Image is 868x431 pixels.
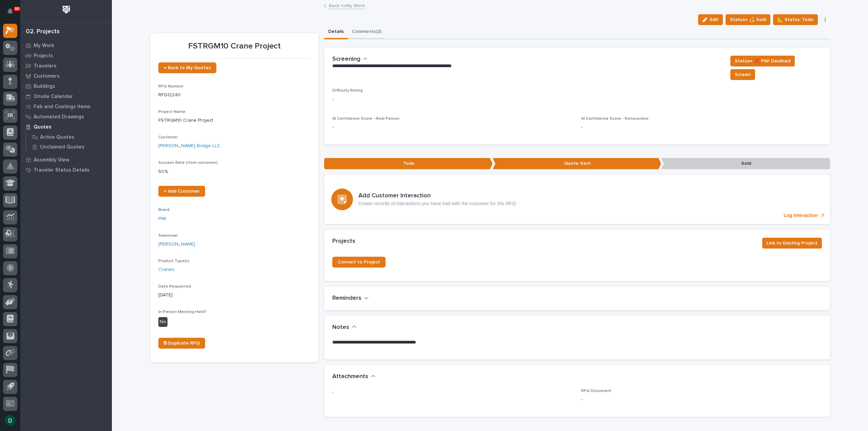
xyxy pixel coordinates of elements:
[324,175,830,224] a: Log Interaction
[332,324,357,331] button: Notes
[26,28,60,36] div: 02. Projects
[735,57,790,65] span: Status→ ❌ PWI Declined
[581,396,822,403] p: -
[332,124,573,131] p: -
[158,259,189,263] span: Product Type(s)
[20,71,112,81] a: Customers
[34,157,69,163] p: Assembly View
[164,65,211,70] span: ← Back to My Quotes
[158,41,311,51] p: FSTRGM10 Crane Project
[324,158,493,169] p: Todo
[34,63,57,69] p: Travelers
[158,285,191,289] span: Date Requested
[158,338,205,349] a: ⎘ Duplicate RFQ
[20,122,112,132] a: Quotes
[348,25,386,39] button: Comments (3)
[158,117,311,124] p: FSTRGM10 Crane Project
[324,25,348,39] button: Details
[158,92,311,99] p: RFQ12240
[332,257,386,268] a: Convert to Project
[158,186,205,197] a: + Add Customer
[581,389,611,393] span: RFQ Document
[329,1,365,9] a: Back toMy Work
[34,124,52,130] p: Quotes
[164,189,200,194] span: + Add Customer
[34,53,53,59] p: Projects
[40,144,84,150] p: Unclaimed Quotes
[34,43,54,49] p: My Work
[332,238,355,245] h2: Projects
[158,241,195,248] a: [PERSON_NAME]
[3,413,17,428] button: users-avatar
[730,56,795,66] button: Status→ ❌ PWI Declined
[34,73,60,79] p: Customers
[20,40,112,51] a: My Work
[158,292,311,299] p: [DATE]
[60,3,73,16] img: Workspace Logo
[358,192,516,200] h3: Add Customer Interaction
[332,56,368,63] button: Screening
[20,101,112,112] a: Fab and Coatings Items
[158,215,166,222] a: PWI
[332,389,573,396] p: -
[20,61,112,71] a: Travelers
[34,94,73,100] p: Onsite Calendar
[158,208,170,212] span: Brand
[698,14,723,25] button: Edit
[726,14,770,25] button: Status→ 💰 Sold
[332,373,368,380] h2: Attachments
[735,71,751,79] span: Screen
[158,234,178,238] span: Salesman
[777,16,813,24] span: 📐 Status: Todo
[164,341,200,346] span: ⎘ Duplicate RFQ
[20,112,112,122] a: Automated Drawings
[158,317,167,327] div: No
[332,89,363,93] span: Difficulty Rating
[15,6,19,11] p: 90
[158,135,178,139] span: Customer
[3,4,17,18] button: Notifications
[332,56,360,63] h2: Screening
[332,324,349,331] h2: Notes
[773,14,818,25] button: 📐 Status: Todo
[158,266,174,273] a: Cranes
[8,8,17,19] div: Notifications90
[26,132,112,142] a: Active Quotes
[332,295,361,302] h2: Reminders
[34,83,55,90] p: Buildings
[338,260,380,265] span: Convert to Project
[34,167,90,173] p: Traveler Status Details
[730,16,766,24] span: Status→ 💰 Sold
[767,239,817,247] span: Link to Existing Project
[158,168,311,175] p: 50 %
[332,96,822,103] p: -
[20,51,112,61] a: Projects
[158,110,185,114] span: Project Name
[581,117,649,121] span: AI Confidence Score - Seriousness
[26,142,112,152] a: Unclaimed Quotes
[661,158,830,169] p: Sold
[332,295,369,302] button: Reminders
[158,62,216,73] a: ← Back to My Quotes
[20,81,112,91] a: Buildings
[158,310,206,314] span: In-Person Meeting Held?
[784,213,818,218] p: Log Interaction
[20,91,112,101] a: Onsite Calendar
[710,17,718,23] span: Edit
[158,161,218,165] span: Success Rate (from customer)
[158,142,220,150] a: [PERSON_NAME] Bridge LLC
[158,84,183,89] span: RFQ Number
[34,114,84,120] p: Automated Drawings
[332,373,376,380] button: Attachments
[34,104,91,110] p: Fab and Coatings Items
[40,134,74,140] p: Active Quotes
[20,165,112,175] a: Traveler Status Details
[358,201,516,207] p: Create records of interactions you have had with the customer for this RFQ
[20,155,112,165] a: Assembly View
[581,124,822,131] p: -
[762,238,822,249] button: Link to Existing Project
[493,158,661,169] p: Quote Sent
[332,117,399,121] span: AI Confidence Score - Real Person
[730,69,755,80] button: Screen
